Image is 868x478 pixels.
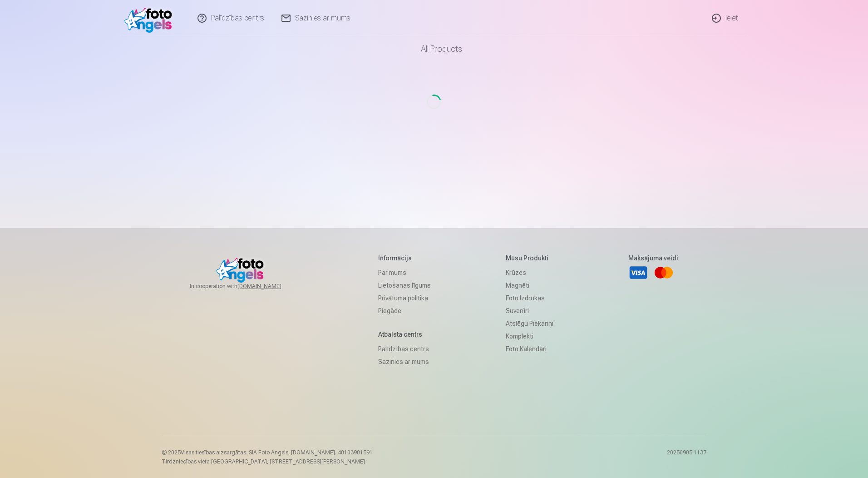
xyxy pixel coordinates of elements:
[378,343,431,355] a: Palīdzības centrs
[506,317,553,330] a: Atslēgu piekariņi
[378,330,431,339] h5: Atbalsta centrs
[378,304,431,317] a: Piegāde
[667,449,706,465] p: 20250905.1137
[506,266,553,279] a: Krūzes
[654,263,674,283] a: Mastercard
[506,343,553,355] a: Foto kalendāri
[378,279,431,292] a: Lietošanas līgums
[378,266,431,279] a: Par mums
[162,449,373,456] p: © 2025 Visas tiesības aizsargātas. ,
[162,458,373,465] p: Tirdzniecības vieta [GEOGRAPHIC_DATA], [STREET_ADDRESS][PERSON_NAME]
[378,254,431,263] h5: Informācija
[190,283,303,290] span: In cooperation with
[628,263,648,283] a: Visa
[395,36,473,62] a: All products
[506,279,553,292] a: Magnēti
[124,4,177,33] img: /v1
[237,283,303,290] a: [DOMAIN_NAME]
[506,292,553,304] a: Foto izdrukas
[506,304,553,317] a: Suvenīri
[506,330,553,343] a: Komplekti
[378,292,431,304] a: Privātuma politika
[249,449,373,456] span: SIA Foto Angels, [DOMAIN_NAME]. 40103901591
[628,254,678,263] h5: Maksājuma veidi
[506,254,553,263] h5: Mūsu produkti
[378,355,431,368] a: Sazinies ar mums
